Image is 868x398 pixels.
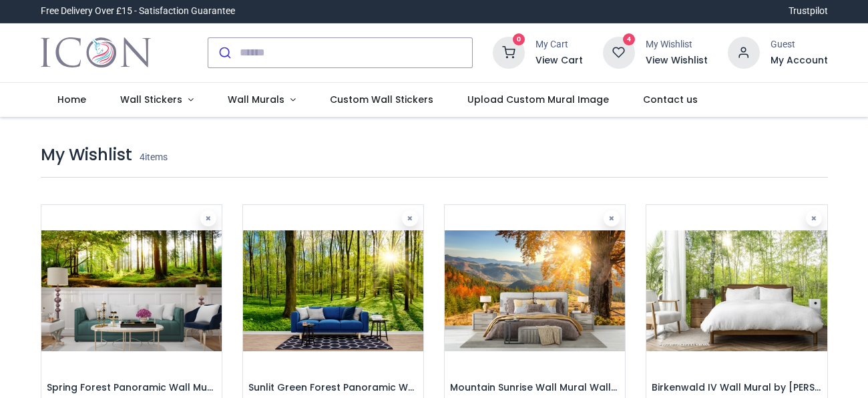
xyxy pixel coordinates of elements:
h3: My Wishlist [41,144,132,166]
div: My Cart [535,38,583,51]
span: Home [57,93,86,106]
span: Contact us [643,93,698,106]
a: 4 [603,46,635,57]
a: Sunlit Green Forest Panoramic Wall Mural Wallpaper (0cm (W) x 0cm (H) : CUSTOM, Premium Satin, As... [248,381,783,394]
img: Icon Wall Stickers [41,34,151,71]
img: Spring Forest Panoramic Wall Mural Wallpaper - Mod4 (0cm (W) x 0cm (H) : CUSTOM, Premium Satin, A... [41,205,222,376]
button: Submit [208,38,240,67]
a: 0 [493,46,525,57]
div: Guest [771,38,828,51]
img: Birkenwald IV Wall Mural by Steffen Gierok (0cm (W) x 0cm (H) : CUSTOM, As shown, Premium Satin) [646,205,827,376]
img: Mountain Sunrise Wall Mural Wallpaper (0cm (W) x 0cm (H) : CUSTOM, Premium Satin, As shown) [445,205,625,376]
a: Spring Forest Panoramic Wall Mural Wallpaper - Mod4 (0cm (W) x 0cm (H) : CUSTOM, Premium Satin, A... [47,381,592,394]
sup: 4 [623,33,636,46]
img: Sunlit Green Forest Panoramic Wall Mural Wallpaper (0cm (W) x 0cm (H) : CUSTOM, Premium Satin, As... [243,205,423,376]
a: Logo of Icon Wall Stickers [41,34,151,71]
div: My Wishlist [646,38,708,51]
a: Wall Murals [210,83,312,118]
span: 4 [140,152,145,162]
span: Upload Custom Mural Image [467,93,609,106]
span: Custom Wall Stickers [330,93,433,106]
a: Trustpilot [789,5,828,18]
div: Free Delivery Over £15 - Satisfaction Guarantee [41,5,235,18]
span: Wall Stickers [120,93,182,106]
a: Wall Stickers [103,83,211,118]
span: Wall Murals [228,93,284,106]
div: items [31,144,838,188]
a: My Account [771,54,828,67]
a: View Wishlist [646,54,708,67]
sup: 0 [513,33,525,46]
a: View Cart [535,54,583,67]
